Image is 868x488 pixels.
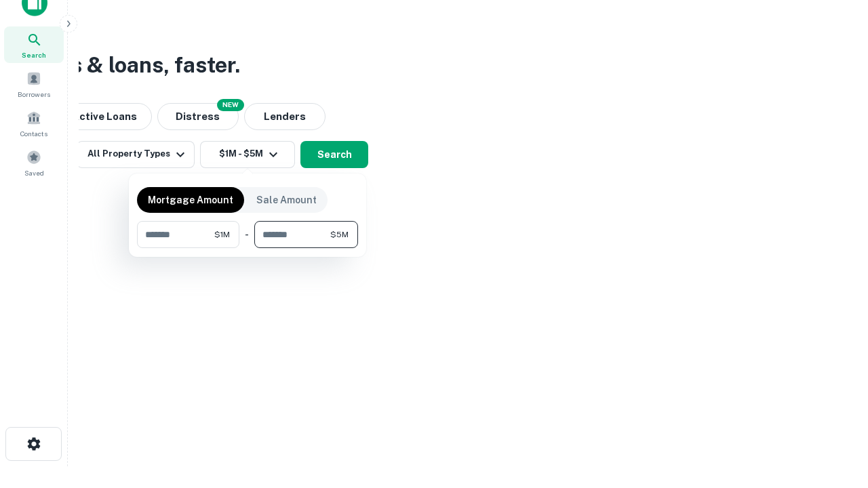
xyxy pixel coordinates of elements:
[800,380,868,445] iframe: Chat Widget
[245,221,249,248] div: -
[330,228,349,241] span: $5M
[256,192,317,207] p: Sale Amount
[214,228,230,241] span: $1M
[148,192,233,207] p: Mortgage Amount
